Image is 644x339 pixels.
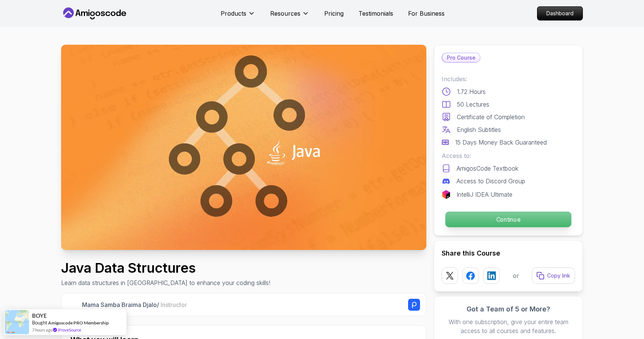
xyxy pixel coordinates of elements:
button: Resources [270,9,309,24]
span: BOYE [32,313,47,320]
h1: Java Data Structures [61,260,270,275]
a: Testimonials [359,9,393,18]
a: For Business [408,9,445,18]
span: Instructor [161,301,187,308]
button: Copy link [532,267,575,284]
p: Access to: [442,151,575,160]
p: or [513,271,519,280]
button: Continue [445,211,572,228]
a: Amigoscode PRO Membership [48,320,109,326]
h2: Share this Course [442,248,575,259]
p: 50 Lectures [457,100,489,109]
span: 7 hours ago [32,327,53,332]
p: Certificate of Completion [457,113,525,121]
p: Continue [445,212,571,227]
img: Nelson Djalo [67,299,79,311]
p: Resources [270,9,300,18]
p: English Subtitles [457,125,501,134]
span: Bought [32,320,47,326]
h3: Got a Team of 5 or More? [442,304,575,314]
a: ProveSource [58,327,81,333]
img: java-data-structures_thumbnail [61,45,426,250]
p: Learn data structures in [GEOGRAPHIC_DATA] to enhance your coding skills! [61,278,270,287]
p: AmigosCode Textbook [457,164,518,173]
p: Access to Discord Group [457,177,525,186]
p: Includes: [442,75,575,83]
p: Copy link [547,272,570,279]
button: Products [221,9,255,24]
img: provesource social proof notification image [5,310,29,334]
p: 15 Days Money Back Guaranteed [455,138,547,147]
p: 1.72 Hours [457,87,486,96]
p: IntelliJ IDEA Ultimate [457,190,512,199]
a: Dashboard [537,6,583,20]
p: Pro Course [442,53,480,62]
img: jetbrains logo [442,190,451,199]
p: Dashboard [537,7,583,20]
p: Products [221,9,246,18]
a: Pricing [324,9,344,18]
p: Mama Samba Braima Djalo / [82,300,187,309]
p: With one subscription, give your entire team access to all courses and features. [442,317,575,335]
